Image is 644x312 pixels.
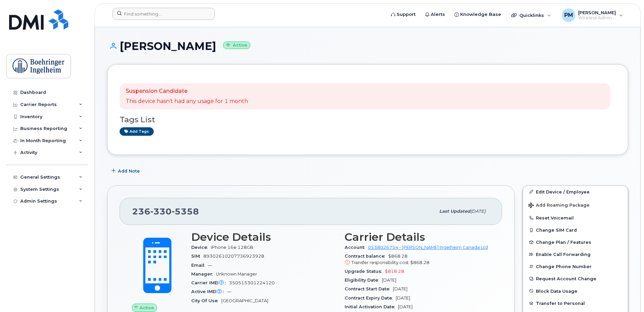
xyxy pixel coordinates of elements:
[506,8,556,22] div: Quicklinks
[345,254,388,259] span: Contract balance
[223,42,250,49] small: Active
[118,168,140,174] span: Add Note
[191,231,337,243] h3: Device Details
[536,240,591,245] span: Change Plan / Features
[557,8,628,22] div: Priyanka Modhvadiya
[345,269,385,274] span: Upgrade Status
[439,209,470,214] span: Last updated
[578,10,616,15] span: [PERSON_NAME]
[191,271,216,277] span: Manager
[460,11,501,18] span: Knowledge Base
[382,278,396,283] span: [DATE]
[216,271,257,277] span: Unknown Manager
[397,11,416,18] span: Support
[107,40,628,52] h1: [PERSON_NAME]
[398,304,413,309] span: [DATE]
[203,254,264,259] span: 89302610207736923928
[431,11,445,18] span: Alerts
[345,245,368,250] span: Account
[528,203,590,209] span: Add Roaming Package
[211,245,253,250] span: iPhone 16e 128GB
[420,8,450,21] a: Alerts
[368,245,488,250] a: 0538026754 - [PERSON_NAME] Ingelheim Canada Ltd
[345,278,382,283] span: Eligibility Date
[351,260,409,265] span: Transfer responsibility cost
[523,285,628,297] button: Block Data Usage
[191,263,208,268] span: Email
[523,236,628,248] button: Change Plan / Features
[385,269,404,274] span: $818.28
[191,289,227,294] span: Active IMEI
[523,212,628,224] button: Reset Voicemail
[345,304,398,309] span: Initial Activation Date
[208,263,212,268] span: —
[523,224,628,236] button: Change SIM Card
[345,254,490,266] span: $868.28
[519,12,544,18] span: Quicklinks
[523,297,628,309] button: Transfer to Personal
[191,280,229,285] span: Carrier IMEI
[345,295,396,301] span: Contract Expiry Date
[172,206,199,216] span: 5358
[523,260,628,272] button: Change Phone Number
[536,252,591,257] span: Enable Call Forwarding
[140,305,154,311] span: Active
[126,98,248,105] p: This device hasn't had any usage for 1 month
[120,127,154,136] a: Add tags
[564,11,573,19] span: PM
[523,248,628,260] button: Enable Call Forwarding
[578,15,616,21] span: Wireless Admin
[191,245,211,250] span: Device
[386,8,420,21] a: Support
[191,254,203,259] span: SIM
[523,272,628,285] button: Request Account Change
[120,115,616,124] h3: Tags List
[523,186,628,198] a: Edit Device / Employee
[126,87,248,95] p: Suspension Candidate
[410,260,429,265] span: $868.28
[523,198,628,212] button: Add Roaming Package
[450,8,506,21] a: Knowledge Base
[470,209,486,214] span: [DATE]
[345,231,490,243] h3: Carrier Details
[396,295,410,301] span: [DATE]
[191,298,221,303] span: City Of Use
[393,286,407,291] span: [DATE]
[113,8,215,20] input: Find something...
[345,286,393,291] span: Contract Start Date
[150,206,172,216] span: 330
[221,298,268,303] span: [GEOGRAPHIC_DATA]
[229,280,275,285] span: 350515301224120
[227,289,231,294] span: —
[132,206,199,216] span: 236
[107,165,146,177] button: Add Note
